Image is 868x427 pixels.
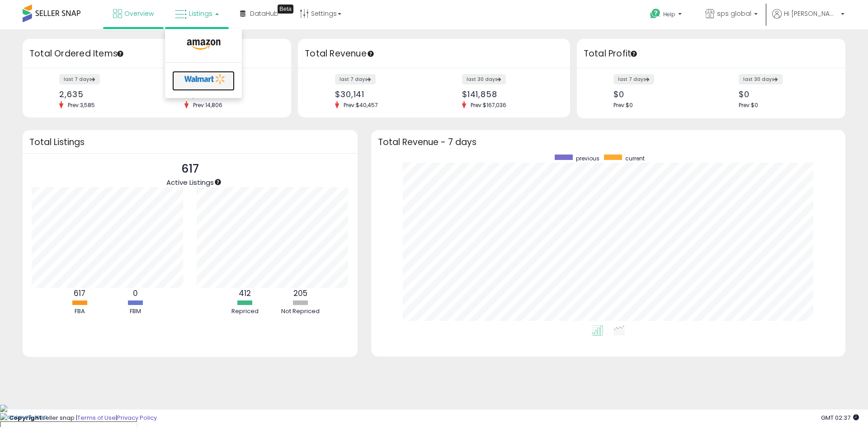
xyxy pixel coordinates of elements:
[52,307,107,316] div: FBA
[250,9,278,18] span: DataHub
[218,307,272,316] div: Repriced
[189,9,212,18] span: Listings
[717,9,751,18] span: sps global
[108,307,162,316] div: FBM
[650,8,661,19] i: Get Help
[643,1,691,29] a: Help
[293,288,307,299] b: 205
[613,101,633,109] span: Prev: $0
[133,288,138,299] b: 0
[466,101,511,109] span: Prev: $167,036
[166,160,214,178] p: 617
[625,155,645,162] span: current
[378,139,839,145] h3: Total Revenue - 7 days
[124,9,154,18] span: Overview
[74,288,85,299] b: 617
[59,74,100,84] label: last 7 days
[335,74,376,84] label: last 7 days
[462,74,506,84] label: last 30 days
[29,139,351,145] h3: Total Listings
[339,101,382,109] span: Prev: $40,457
[739,89,830,99] div: $0
[184,89,275,99] div: 12,409
[29,47,284,60] h3: Total Ordered Items
[63,101,99,109] span: Prev: 3,585
[274,307,328,316] div: Not Repriced
[576,155,599,162] span: previous
[663,10,675,18] span: Help
[214,178,222,186] div: Tooltip anchor
[335,89,427,99] div: $30,141
[189,101,227,109] span: Prev: 14,806
[367,50,375,58] div: Tooltip anchor
[613,74,654,84] label: last 7 days
[584,47,839,60] h3: Total Profit
[784,9,838,18] span: Hi [PERSON_NAME]
[739,101,758,109] span: Prev: $0
[59,89,150,99] div: 2,635
[630,50,638,58] div: Tooltip anchor
[613,89,704,99] div: $0
[278,5,293,14] div: Tooltip anchor
[116,50,124,58] div: Tooltip anchor
[462,89,554,99] div: $141,858
[239,288,251,299] b: 412
[739,74,783,84] label: last 30 days
[166,178,214,187] span: Active Listings
[305,47,563,60] h3: Total Revenue
[772,9,844,29] a: Hi [PERSON_NAME]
